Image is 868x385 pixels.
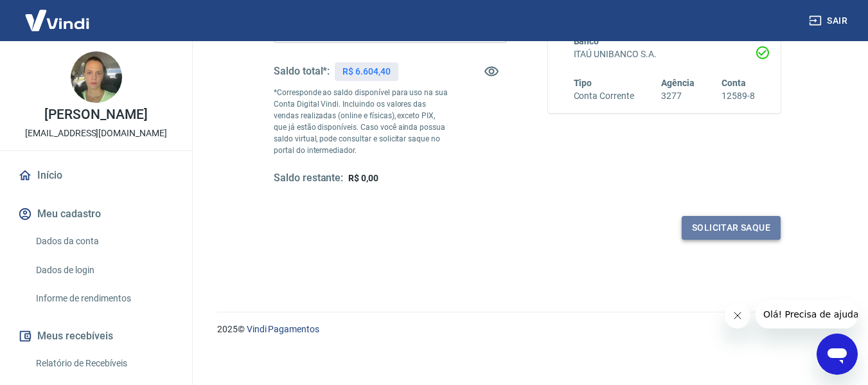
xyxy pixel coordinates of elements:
button: Meu cadastro [15,200,177,228]
h5: Saldo restante: [274,172,343,185]
h6: ITAÚ UNIBANCO S.A. [574,48,756,61]
span: Banco [574,36,599,46]
iframe: Mensagem da empresa [756,300,858,328]
a: Vindi Pagamentos [247,324,319,334]
a: Informe de rendimentos [31,285,177,312]
a: Dados da conta [31,228,177,255]
h6: 3277 [661,89,695,103]
span: Agência [661,78,695,88]
h6: 12589-8 [722,89,755,103]
iframe: Fechar mensagem [725,303,750,328]
img: 15d61fe2-2cf3-463f-abb3-188f2b0ad94a.jpeg [71,51,122,103]
button: Sair [806,9,853,33]
img: Vindi [15,1,99,40]
p: 2025 © [217,323,837,336]
iframe: Botão para abrir a janela de mensagens [817,334,858,375]
span: Tipo [574,78,592,88]
span: R$ 0,00 [348,173,378,183]
h5: Saldo total*: [274,65,330,78]
button: Meus recebíveis [15,322,177,350]
a: Dados de login [31,257,177,283]
span: Olá! Precisa de ajuda? [8,9,108,19]
a: Início [15,161,177,190]
button: Solicitar saque [682,216,781,240]
p: *Corresponde ao saldo disponível para uso na sua Conta Digital Vindi. Incluindo os valores das ve... [274,87,448,156]
h6: Conta Corrente [574,89,634,103]
span: Conta [722,78,746,88]
a: Relatório de Recebíveis [31,350,177,377]
p: R$ 6.604,40 [342,65,390,78]
p: [EMAIL_ADDRESS][DOMAIN_NAME] [25,127,167,140]
p: [PERSON_NAME] [44,108,147,121]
